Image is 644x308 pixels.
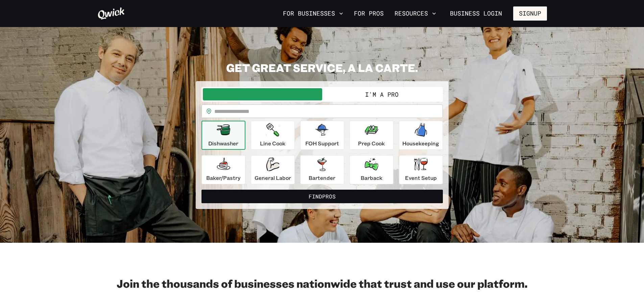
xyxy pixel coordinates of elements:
[513,6,547,21] button: Signup
[260,139,285,147] p: Line Cook
[208,139,238,147] p: Dishwasher
[405,174,437,182] p: Event Setup
[444,6,508,21] a: Business Login
[97,277,547,290] h2: Join the thousands of businesses nationwide that trust and use our platform.
[201,155,245,184] button: Baker/Pastry
[255,174,291,182] p: General Labor
[358,139,385,147] p: Prep Cook
[392,8,439,19] button: Resources
[309,174,335,182] p: Bartender
[201,121,245,150] button: Dishwasher
[399,121,443,150] button: Housekeeping
[402,139,439,147] p: Housekeeping
[251,155,295,184] button: General Labor
[300,121,344,150] button: FOH Support
[322,88,442,100] button: I'm a Pro
[361,174,382,182] p: Barback
[300,155,344,184] button: Bartender
[201,190,443,203] button: FindPros
[350,155,393,184] button: Barback
[350,121,393,150] button: Prep Cook
[196,61,449,74] h2: GET GREAT SERVICE, A LA CARTE.
[206,174,240,182] p: Baker/Pastry
[203,88,322,100] button: I'm a Business
[305,139,339,147] p: FOH Support
[251,121,295,150] button: Line Cook
[351,8,386,19] a: For Pros
[399,155,443,184] button: Event Setup
[280,8,346,19] button: For Businesses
